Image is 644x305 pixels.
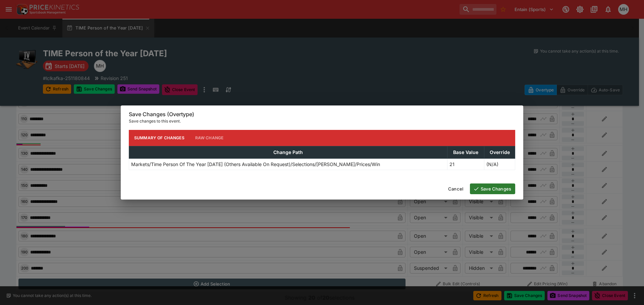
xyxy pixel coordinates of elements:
th: Override [484,146,515,158]
td: 21 [447,158,484,170]
button: Raw Change [190,130,229,146]
p: Markets/Time Person Of The Year [DATE] (Others Available On Request)/Selections/[PERSON_NAME]/Pri... [131,161,380,168]
button: Save Changes [470,183,515,194]
p: Save changes to this event. [129,118,515,125]
td: (N/A) [484,158,515,170]
h6: Save Changes (Overtype) [129,111,515,118]
th: Change Path [129,146,447,158]
th: Base Value [447,146,484,158]
button: Summary of Changes [129,130,190,146]
button: Cancel [444,183,467,194]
